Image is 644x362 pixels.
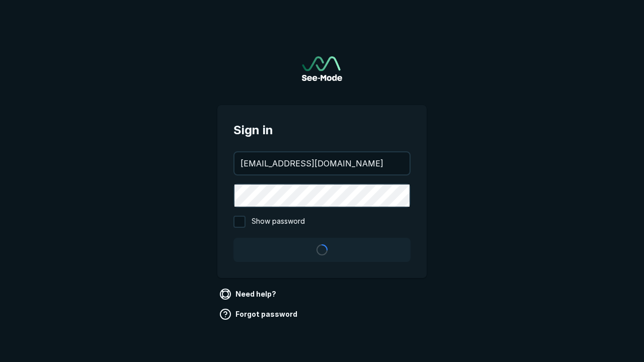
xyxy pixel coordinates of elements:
span: Sign in [233,121,411,139]
span: Show password [252,216,305,228]
a: Forgot password [217,306,301,322]
a: Go to sign in [302,56,342,81]
a: Need help? [217,286,280,302]
img: See-Mode Logo [302,56,342,81]
input: your@email.com [234,152,410,174]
